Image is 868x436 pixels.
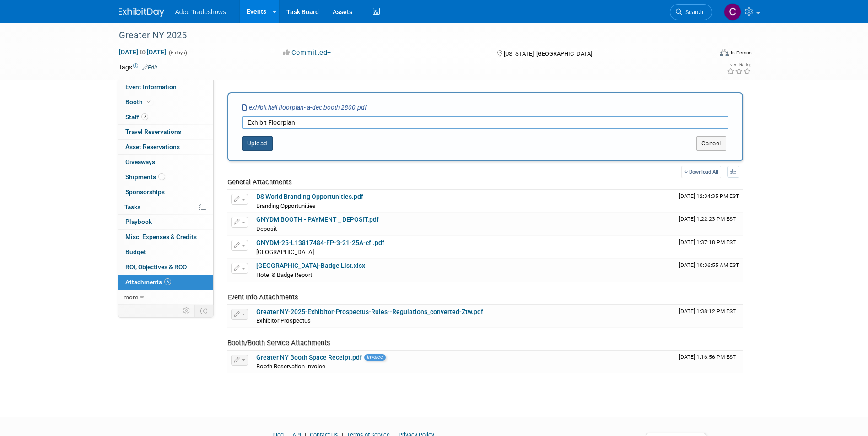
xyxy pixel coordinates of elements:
[242,136,273,151] button: Upload
[118,95,213,110] a: Booth
[118,155,213,170] a: Giveaways
[125,128,181,135] span: Travel Reservations
[118,140,213,154] a: Asset Reservations
[118,290,213,305] a: more
[125,248,146,255] span: Budget
[256,193,363,200] a: DS World Branding Opportunities.pdf
[679,193,739,199] span: Upload Timestamp
[242,104,367,111] i: exhibit hall floorplan- a-dec booth 2800.pdf
[256,317,311,324] span: Exhibitor Prospectus
[256,239,384,246] a: GNYDM-25-L13817484-FP-3-21-25A-cfI.pdf
[256,271,312,278] span: Hotel & Badge Report
[125,233,197,240] span: Misc. Expenses & Credits
[125,143,180,150] span: Asset Reservations
[125,158,155,165] span: Giveaways
[670,4,712,20] a: Search
[118,110,213,125] a: Staff7
[118,125,213,139] a: Travel Reservations
[679,308,736,314] span: Upload Timestamp
[724,3,741,21] img: Carol Schmidlin
[681,166,721,178] a: Download All
[125,113,148,121] span: Staff
[682,9,703,16] span: Search
[168,50,187,56] span: (6 days)
[256,262,365,269] a: [GEOGRAPHIC_DATA]-Badge List.xlsx
[194,305,213,317] td: Toggle Event Tabs
[124,203,140,211] span: Tasks
[256,225,277,232] span: Deposit
[256,363,325,370] span: Booth Reservation Invoice
[364,354,386,360] span: Invoice
[125,173,165,181] span: Shipments
[675,351,743,373] td: Upload Timestamp
[142,64,157,71] a: Edit
[147,99,151,104] i: Booth reservation complete
[125,278,171,286] span: Attachments
[256,354,362,361] a: Greater NY Booth Space Receipt.pdf
[119,63,157,72] td: Tags
[118,260,213,275] a: ROI, Objectives & ROO
[242,116,728,129] input: Enter description
[679,239,736,245] span: Upload Timestamp
[118,230,213,245] a: Misc. Expenses & Credits
[118,170,213,185] a: Shipments1
[256,249,314,255] span: [GEOGRAPHIC_DATA]
[280,48,334,58] button: Committed
[119,8,164,17] img: ExhibitDay
[125,263,187,271] span: ROI, Objectives & ROO
[116,27,698,44] div: Greater NY 2025
[125,218,152,225] span: Playbook
[179,305,195,317] td: Personalize Event Tab Strip
[227,339,330,347] span: Booth/Booth Service Attachments
[675,236,743,259] td: Upload Timestamp
[679,262,739,268] span: Upload Timestamp
[141,113,148,120] span: 7
[125,98,153,106] span: Booth
[504,50,592,57] span: [US_STATE], [GEOGRAPHIC_DATA]
[164,278,171,285] span: 6
[125,188,165,196] span: Sponsorships
[256,216,379,223] a: GNYDM BOOTH - PAYMENT _ DEPOSIT.pdf
[679,354,736,360] span: Upload Timestamp
[675,305,743,328] td: Upload Timestamp
[118,80,213,95] a: Event Information
[138,48,147,56] span: to
[118,275,213,290] a: Attachments6
[675,259,743,282] td: Upload Timestamp
[675,190,743,213] td: Upload Timestamp
[675,213,743,235] td: Upload Timestamp
[227,293,298,301] span: Event Info Attachments
[124,293,138,301] span: more
[118,215,213,229] a: Playbook
[696,136,726,151] button: Cancel
[720,49,729,56] img: Format-Inperson.png
[118,245,213,260] a: Budget
[658,48,752,61] div: Event Format
[118,200,213,215] a: Tasks
[175,8,226,16] span: Adec Tradeshows
[158,173,165,180] span: 1
[227,178,292,186] span: General Attachments
[730,49,752,56] div: In-Person
[727,63,751,67] div: Event Rating
[679,216,736,222] span: Upload Timestamp
[125,83,177,90] span: Event Information
[256,202,316,209] span: Branding Opportunities
[256,308,483,315] a: Greater NY-2025-Exhibitor-Prospectus-Rules--Regulations_converted-Ztw.pdf
[118,185,213,200] a: Sponsorships
[119,48,167,56] span: [DATE] [DATE]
